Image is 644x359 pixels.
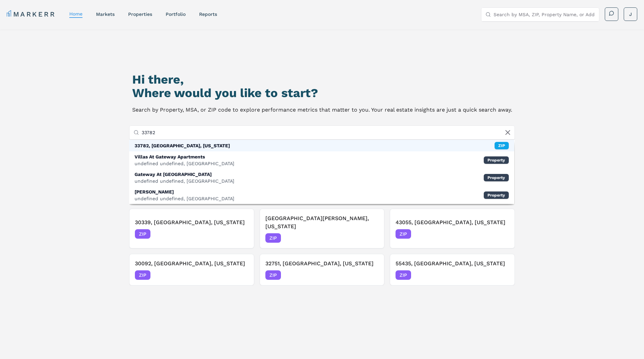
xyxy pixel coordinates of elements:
[494,8,595,21] input: Search by MSA, ZIP, Property Name, or Address
[135,195,234,202] div: undefined undefined, [GEOGRAPHIC_DATA]
[396,218,509,227] h3: 43055, [GEOGRAPHIC_DATA], [US_STATE]
[233,231,248,237] span: [DATE]
[135,270,150,280] span: ZIP
[135,142,230,149] div: 33782, [GEOGRAPHIC_DATA], [US_STATE]
[135,229,150,239] span: ZIP
[129,169,515,186] div: Property: Gateway At Pinellas
[494,272,509,278] span: [DATE]
[265,233,281,243] span: ZIP
[135,153,234,160] div: Villas At Gateway Apartments
[135,171,234,178] div: Gateway At [GEOGRAPHIC_DATA]
[135,188,234,195] div: [PERSON_NAME]
[132,73,512,86] h1: Hi there,
[7,9,56,19] a: MARKERR
[495,142,509,149] div: ZIP
[260,254,385,286] button: Remove 32751, Maitland, Florida32751, [GEOGRAPHIC_DATA], [US_STATE]ZIP[DATE]
[390,254,515,286] button: Remove 55435, Edina, Minnesota55435, [GEOGRAPHIC_DATA], [US_STATE]ZIP[DATE]
[129,140,515,151] div: ZIP: 33782, Pinellas Park, Florida
[129,254,254,286] button: Remove 30092, Peachtree Corners, Georgia30092, [GEOGRAPHIC_DATA], [US_STATE]ZIP[DATE]
[265,270,281,280] span: ZIP
[484,191,509,199] div: Property
[129,209,254,248] button: Remove 30339, Atlanta, Georgia30339, [GEOGRAPHIC_DATA], [US_STATE]ZIP[DATE]
[132,86,512,100] h2: Where would you like to start?
[199,11,217,17] a: reports
[260,209,385,248] button: Remove 43035, Lewis Center, Ohio[GEOGRAPHIC_DATA][PERSON_NAME], [US_STATE]ZIP[DATE]
[96,11,115,17] a: markets
[135,160,234,167] div: undefined undefined, [GEOGRAPHIC_DATA]
[363,272,379,278] span: [DATE]
[484,174,509,181] div: Property
[135,178,234,184] div: undefined undefined, [GEOGRAPHIC_DATA]
[265,260,379,268] h3: 32751, [GEOGRAPHIC_DATA], [US_STATE]
[629,11,632,18] span: J
[233,272,248,278] span: [DATE]
[494,231,509,237] span: [DATE]
[265,214,379,231] h3: [GEOGRAPHIC_DATA][PERSON_NAME], [US_STATE]
[128,11,152,17] a: properties
[129,151,515,169] div: Property: Villas At Gateway Apartments
[69,11,82,17] a: home
[390,209,515,248] button: Remove 43055, Newark, Ohio43055, [GEOGRAPHIC_DATA], [US_STATE]ZIP[DATE]
[166,11,186,17] a: Portfolio
[129,186,515,204] div: Property: Cortland Satori
[363,235,379,241] span: [DATE]
[396,260,509,268] h3: 55435, [GEOGRAPHIC_DATA], [US_STATE]
[132,105,512,115] p: Search by Property, MSA, or ZIP code to explore performance metrics that matter to you. Your real...
[396,270,411,280] span: ZIP
[135,218,248,227] h3: 30339, [GEOGRAPHIC_DATA], [US_STATE]
[135,260,248,268] h3: 30092, [GEOGRAPHIC_DATA], [US_STATE]
[142,126,511,139] input: Search by MSA, ZIP, Property Name, or Address
[484,156,509,164] div: Property
[129,140,515,204] div: Suggestions
[396,229,411,239] span: ZIP
[624,7,637,21] button: J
